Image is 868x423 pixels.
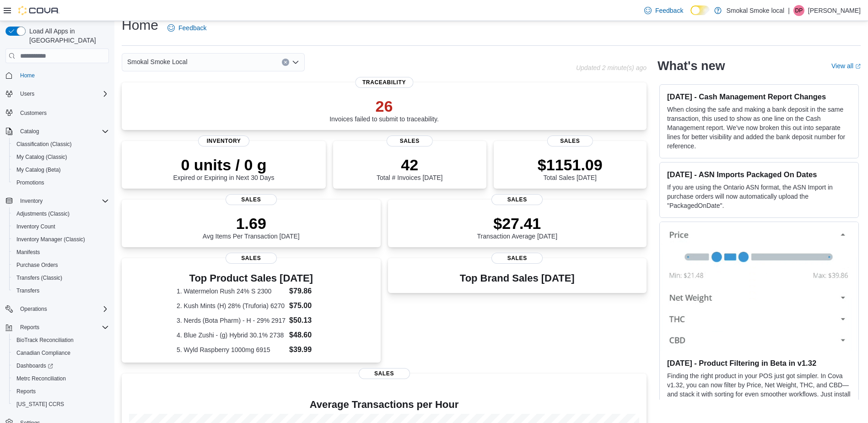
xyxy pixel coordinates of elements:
span: Sales [359,368,410,379]
button: Adjustments (Classic) [9,207,113,220]
dt: 2. Kush Mints (H) 28% (Truforia) 6270 [177,301,286,310]
button: Reports [16,322,43,333]
span: My Catalog (Beta) [16,166,61,174]
a: Adjustments (Classic) [13,208,73,219]
button: My Catalog (Classic) [9,151,113,163]
em: Beta Features [728,400,768,407]
p: If you are using the Ontario ASN format, the ASN Import in purchase orders will now automatically... [667,183,851,210]
span: Reports [16,388,36,395]
span: My Catalog (Classic) [13,152,109,163]
span: Reports [13,386,109,397]
img: Cova [18,6,59,15]
div: Total # Invoices [DATE] [377,156,442,181]
span: Metrc Reconciliation [13,373,109,384]
a: Purchase Orders [13,260,62,271]
a: Transfers (Classic) [13,272,66,283]
svg: External link [855,64,861,69]
span: Canadian Compliance [16,349,70,357]
button: Classification (Classic) [9,138,113,151]
a: My Catalog (Classic) [13,152,71,163]
button: Users [2,87,113,100]
span: Purchase Orders [13,260,109,271]
a: Metrc Reconciliation [13,373,70,384]
h3: Top Product Sales [DATE] [177,273,325,284]
a: Feedback [641,1,687,20]
button: Catalog [2,125,113,138]
span: Inventory Count [13,221,109,232]
span: Smokal Smoke Local [127,56,188,67]
span: Sales [226,194,277,205]
p: 26 [329,97,439,115]
a: Inventory Count [13,221,59,232]
p: 42 [377,156,442,174]
dd: $79.86 [289,286,325,297]
span: Dark Mode [690,15,691,16]
a: Classification (Classic) [13,139,75,150]
a: Home [16,70,38,81]
span: Catalog [20,128,39,135]
button: Clear input [282,59,289,66]
button: My Catalog (Beta) [9,163,113,176]
span: Sales [547,136,593,146]
dd: $75.00 [289,300,325,311]
h1: Home [122,16,158,34]
span: Inventory [198,136,249,146]
a: Inventory Manager (Classic) [13,234,89,245]
span: Metrc Reconciliation [16,375,66,382]
span: Inventory [16,195,109,206]
p: | [788,5,790,16]
span: Catalog [16,126,109,137]
p: Finding the right product in your POS just got simpler. In Cova v1.32, you can now filter by Pric... [667,371,851,417]
span: Feedback [655,6,683,15]
span: Feedback [178,23,206,33]
span: My Catalog (Beta) [13,164,109,175]
a: Feedback [164,19,210,37]
span: Promotions [13,177,109,188]
p: Smokal Smoke local [726,5,784,16]
span: Canadian Compliance [13,347,109,358]
div: Invoices failed to submit to traceability. [329,97,439,123]
span: Customers [20,109,47,117]
span: Adjustments (Classic) [13,208,109,219]
a: Customers [16,108,50,119]
div: Devin Peters [793,5,804,16]
span: Dashboards [16,362,53,369]
a: BioTrack Reconciliation [13,335,77,346]
h2: What's new [658,59,725,73]
span: Promotions [16,179,44,186]
dd: $39.99 [289,344,325,355]
p: $1151.09 [538,156,603,174]
p: $27.41 [477,214,557,233]
span: Home [20,72,35,79]
p: [PERSON_NAME] [808,5,861,16]
p: When closing the safe and making a bank deposit in the same transaction, this used to show as one... [667,105,851,151]
span: Classification (Classic) [16,141,72,148]
button: Transfers [9,284,113,297]
h3: [DATE] - Product Filtering in Beta in v1.32 [667,358,851,368]
a: Dashboards [9,359,113,372]
h3: Top Brand Sales [DATE] [460,273,575,284]
span: Users [16,88,109,99]
button: Reports [9,385,113,398]
span: Adjustments (Classic) [16,210,70,217]
button: Catalog [16,126,43,137]
button: Reports [2,321,113,334]
button: Users [16,88,38,99]
button: Purchase Orders [9,259,113,271]
span: Sales [226,253,277,264]
span: Operations [20,305,47,313]
span: Transfers (Classic) [13,272,109,283]
span: Manifests [13,247,109,258]
span: My Catalog (Classic) [16,153,67,161]
button: BioTrack Reconciliation [9,334,113,347]
dt: 3. Nerds (Bota Pharm) - H - 29% 2917 [177,316,286,325]
span: Inventory Manager (Classic) [13,234,109,245]
div: Expired or Expiring in Next 30 Days [173,156,275,181]
span: Home [16,70,109,81]
div: Avg Items Per Transaction [DATE] [203,214,300,240]
dd: $48.60 [289,330,325,341]
span: Traceability [355,77,413,88]
dd: $50.13 [289,315,325,326]
button: Inventory [2,195,113,207]
button: Customers [2,106,113,119]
